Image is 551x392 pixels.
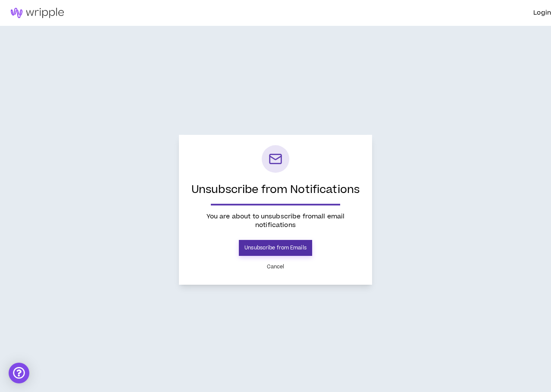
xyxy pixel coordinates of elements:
a: Login [533,8,551,18]
button: Unsubscribe from Emails [239,240,312,256]
div: Open Intercom Messenger [9,363,29,383]
p: You are about to unsubscribe from all email notifications [189,212,362,230]
button: Cancel [262,259,290,274]
p: Unsubscribe from Notifications [189,183,362,197]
